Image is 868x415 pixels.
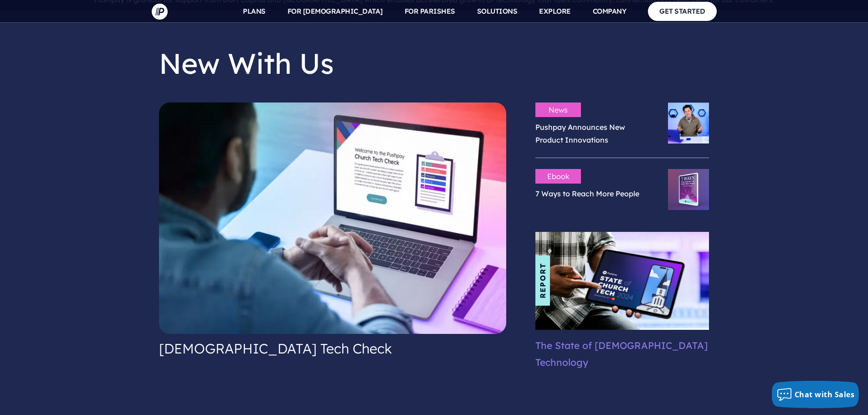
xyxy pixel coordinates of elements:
a: The State of [DEMOGRAPHIC_DATA] Technology [535,339,708,369]
span: Report [535,256,550,306]
a: 7 Ways to Reach More People [535,189,639,198]
span: News [535,102,581,117]
a: Report [535,232,709,329]
a: [DEMOGRAPHIC_DATA] Tech Check [159,340,392,357]
span: Chat with Sales [795,389,855,400]
a: GET STARTED [648,2,717,20]
button: Chat with Sales [772,381,859,408]
h2: New With Us [159,39,709,87]
span: Ebook [535,169,581,184]
img: Church Tech Check [159,102,507,334]
a: Pushpay Announces New Product Innovations [535,123,625,145]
